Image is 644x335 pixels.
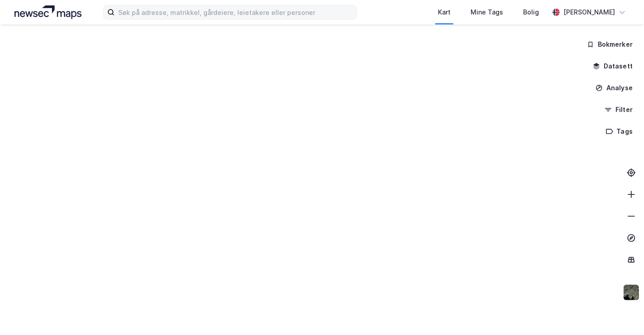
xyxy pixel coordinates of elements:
[599,291,644,335] iframe: Chat Widget
[14,5,82,19] img: logo.a4113a55bc3d86da70a041830d287a7e.svg
[471,7,503,18] div: Mine Tags
[438,7,451,18] div: Kart
[523,7,539,18] div: Bolig
[563,7,615,18] div: [PERSON_NAME]
[115,5,356,19] input: Søk på adresse, matrikkel, gårdeiere, leietakere eller personer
